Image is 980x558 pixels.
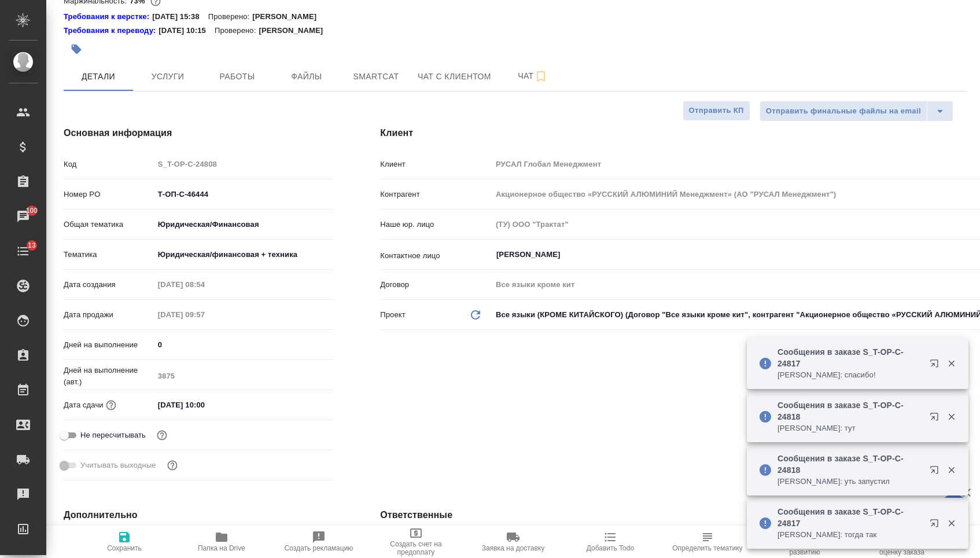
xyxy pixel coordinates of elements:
[285,544,353,552] span: Создать рекламацию
[154,397,255,413] input: ✎ Введи что-нибудь
[778,423,922,434] p: [PERSON_NAME]: тут
[380,508,967,522] h4: Ответственные
[154,276,255,293] input: Пустое поле
[215,25,259,36] p: Проверено:
[140,69,196,84] span: Услуги
[154,428,170,443] button: Включи, если не хочешь, чтобы указанная дата сдачи изменилась после переставления заказа в 'Подтв...
[3,202,43,231] a: 100
[64,365,154,388] p: Дней на выполнение (авт.)
[165,458,180,473] button: Выбери, если сб и вс нужно считать рабочими днями для выполнения заказа.
[104,398,119,413] button: Если добавить услуги и заполнить их объемом, то дата рассчитается автоматически
[64,36,89,62] button: Добавить тэг
[683,101,750,121] button: Отправить КП
[923,352,950,380] button: Открыть в новой вкладке
[778,346,922,369] p: Сообщения в заказе S_T-OP-C-24817
[64,25,159,36] div: Нажми, чтобы открыть папку с инструкцией
[778,476,922,487] p: [PERSON_NAME]: уть запустил
[64,126,334,140] h4: Основная информация
[64,11,152,23] a: Требования к верстке:
[923,458,950,486] button: Открыть в новой вкладке
[778,369,922,381] p: [PERSON_NAME]: спасибо!
[766,105,921,118] span: Отправить финальные файлы на email
[672,544,742,552] span: Определить тематику
[252,11,325,23] p: [PERSON_NAME]
[778,399,922,423] p: Сообщения в заказе S_T-OP-C-24818
[482,544,544,552] span: Заявка на доставку
[778,453,922,476] p: Сообщения в заказе S_T-OP-C-24818
[21,240,43,251] span: 13
[505,69,561,83] span: Чат
[198,544,245,552] span: Папка на Drive
[154,156,334,172] input: Пустое поле
[64,11,152,23] div: Нажми, чтобы открыть папку с инструкцией
[208,11,253,23] p: Проверено:
[154,245,334,265] div: Юридическая/финансовая + техника
[374,540,458,556] span: Создать счет на предоплату
[923,405,950,433] button: Открыть в новой вкладке
[418,69,491,84] span: Чат с клиентом
[380,159,492,170] p: Клиент
[940,465,963,475] button: Закрыть
[64,508,334,522] h4: Дополнительно
[940,358,963,369] button: Закрыть
[159,25,215,36] p: [DATE] 10:15
[380,126,967,140] h4: Клиент
[173,526,270,558] button: Папка на Drive
[64,279,154,291] p: Дата создания
[80,460,156,471] span: Учитывать выходные
[689,104,744,118] span: Отправить КП
[562,526,659,558] button: Добавить Todo
[80,429,146,441] span: Не пересчитывать
[380,219,492,230] p: Наше юр. лицо
[534,69,548,83] svg: Подписаться
[923,512,950,539] button: Открыть в новой вкладке
[940,518,963,528] button: Закрыть
[279,69,334,84] span: Файлы
[154,306,255,323] input: Пустое поле
[154,186,334,203] input: ✎ Введи что-нибудь
[380,279,492,291] p: Договор
[659,526,756,558] button: Определить тематику
[348,69,404,84] span: Smartcat
[19,205,45,216] span: 100
[760,101,927,122] button: Отправить финальные файлы на email
[380,189,492,200] p: Контрагент
[778,506,922,529] p: Сообщения в заказе S_T-OP-C-24817
[64,25,159,36] a: Требования к переводу:
[71,69,126,84] span: Детали
[107,544,142,552] span: Сохранить
[64,339,154,351] p: Дней на выполнение
[270,526,367,558] button: Создать рекламацию
[64,399,104,411] p: Дата сдачи
[64,159,154,170] p: Код
[259,25,331,36] p: [PERSON_NAME]
[64,249,154,260] p: Тематика
[76,526,173,558] button: Сохранить
[778,529,922,541] p: [PERSON_NAME]: тогда так
[64,309,154,321] p: Дата продажи
[154,368,334,384] input: Пустое поле
[367,526,465,558] button: Создать счет на предоплату
[209,69,265,84] span: Работы
[3,237,43,266] a: 13
[64,219,154,230] p: Общая тематика
[760,101,953,122] div: split button
[154,215,334,234] div: Юридическая/Финансовая
[152,11,208,23] p: [DATE] 15:38
[64,189,154,200] p: Номер PO
[465,526,562,558] button: Заявка на доставку
[154,336,334,353] input: ✎ Введи что-нибудь
[940,412,963,422] button: Закрыть
[380,309,406,321] p: Проект
[380,250,492,262] p: Контактное лицо
[587,544,634,552] span: Добавить Todo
